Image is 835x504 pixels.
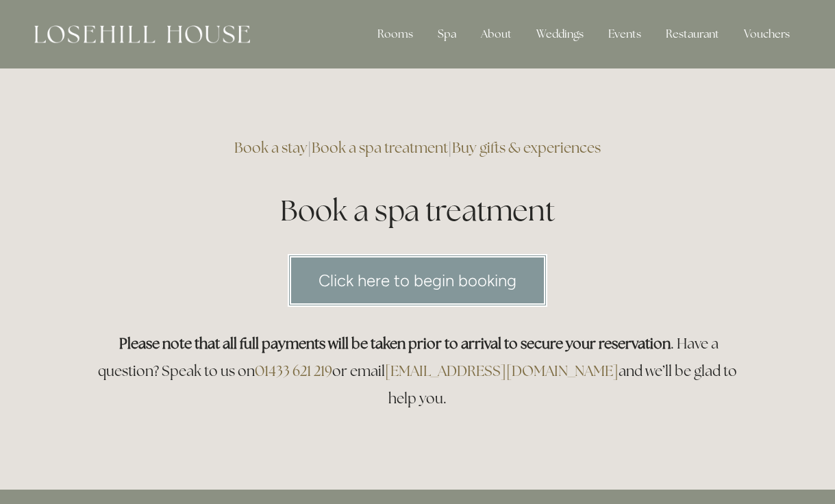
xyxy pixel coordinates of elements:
div: Weddings [525,21,595,48]
div: Spa [427,21,467,48]
a: Buy gifts & experiences [452,138,601,157]
div: Restaurant [655,21,730,48]
div: Events [597,21,652,48]
a: Book a stay [234,138,308,157]
div: About [470,21,523,48]
a: Book a spa treatment [312,138,448,157]
div: Rooms [366,21,424,48]
a: Vouchers [733,21,801,48]
img: Losehill House [34,25,250,43]
a: [EMAIL_ADDRESS][DOMAIN_NAME] [385,362,619,380]
h3: . Have a question? Speak to us on or email and we’ll be glad to help you. [90,330,745,412]
h3: | | [90,134,745,162]
a: 01433 621 219 [255,362,332,380]
h1: Book a spa treatment [90,190,745,231]
strong: Please note that all full payments will be taken prior to arrival to secure your reservation [119,334,671,353]
a: Click here to begin booking [288,254,547,307]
